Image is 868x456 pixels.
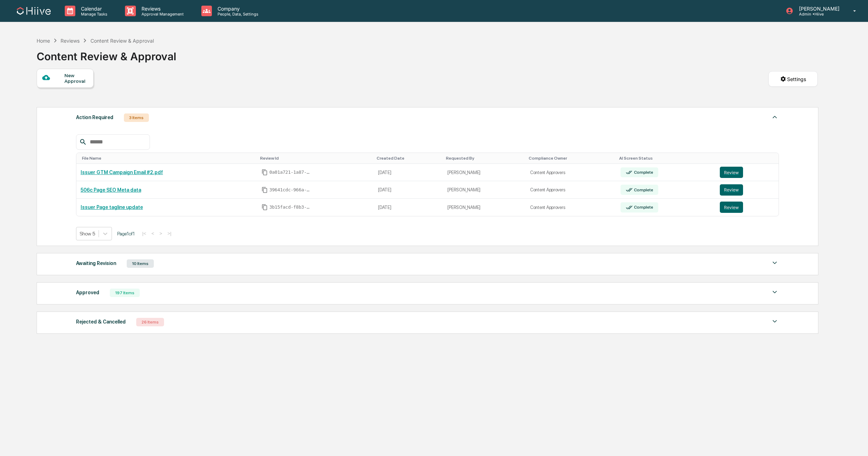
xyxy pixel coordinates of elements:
[37,44,176,63] div: Content Review & Approval
[165,230,174,236] button: >|
[720,184,743,196] button: Review
[90,38,154,44] div: Content Review & Approval
[269,187,312,193] span: 39641cdc-966a-4e65-879f-2a6a777944d8
[262,187,268,193] span: Copy Id
[260,156,371,161] div: Toggle SortBy
[770,288,779,296] img: caret
[157,230,164,236] button: >
[793,6,843,12] p: [PERSON_NAME]
[377,156,440,161] div: Toggle SortBy
[446,156,523,161] div: Toggle SortBy
[720,184,774,196] a: Review
[124,113,149,122] div: 3 Items
[82,156,254,161] div: Toggle SortBy
[443,164,526,181] td: [PERSON_NAME]
[269,170,312,175] span: 0a01a721-1a87-4d84-a0dd-1ce38323d636
[81,187,141,193] a: 506c Page SEO Meta data
[76,288,99,297] div: Approved
[37,38,50,44] div: Home
[110,289,140,297] div: 197 Items
[81,204,143,210] a: Issuer Page tagline update
[720,167,743,178] button: Review
[793,12,843,17] p: Admin • Hiive
[212,6,262,12] p: Company
[443,199,526,216] td: [PERSON_NAME]
[770,113,779,121] img: caret
[619,156,713,161] div: Toggle SortBy
[770,259,779,267] img: caret
[721,156,776,161] div: Toggle SortBy
[443,181,526,199] td: [PERSON_NAME]
[117,231,135,236] span: Page 1 of 1
[269,204,312,210] span: 3b15facd-f8b3-477c-80ee-d7a648742bf4
[633,187,653,192] div: Complete
[75,12,111,17] p: Manage Tasks
[262,169,268,175] span: Copy Id
[720,202,774,213] a: Review
[374,164,443,181] td: [DATE]
[720,202,743,213] button: Review
[633,170,653,175] div: Complete
[64,73,88,84] div: New Approval
[720,167,774,178] a: Review
[76,259,116,268] div: Awaiting Revision
[149,230,156,236] button: <
[770,317,779,326] img: caret
[633,205,653,210] div: Complete
[75,6,111,12] p: Calendar
[374,181,443,199] td: [DATE]
[136,6,187,12] p: Reviews
[61,38,80,44] div: Reviews
[81,170,163,175] a: Issuer GTM Campaign Email #2.pdf
[212,12,262,17] p: People, Data, Settings
[529,156,614,161] div: Toggle SortBy
[76,317,126,326] div: Rejected & Cancelled
[127,259,154,268] div: 10 Items
[845,433,864,452] iframe: Open customer support
[768,71,818,87] button: Settings
[262,204,268,210] span: Copy Id
[136,318,164,326] div: 26 Items
[526,164,616,181] td: Content Approvers
[136,12,187,17] p: Approval Management
[374,199,443,216] td: [DATE]
[140,230,148,236] button: |<
[526,199,616,216] td: Content Approvers
[526,181,616,199] td: Content Approvers
[76,113,113,122] div: Action Required
[17,7,51,15] img: logo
